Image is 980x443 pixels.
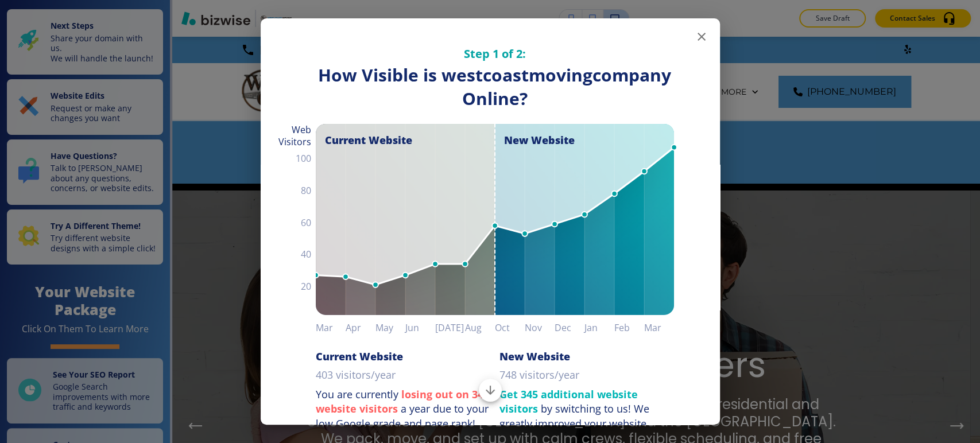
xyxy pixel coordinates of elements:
[316,387,489,416] strong: losing out on 345 website visitors
[375,320,405,336] h6: May
[499,387,638,416] strong: Get 345 additional website visitors
[614,320,644,336] h6: Feb
[584,320,614,336] h6: Jan
[499,349,570,363] h6: New Website
[465,320,495,336] h6: Aug
[644,320,674,336] h6: Mar
[435,320,465,336] h6: [DATE]
[499,368,579,383] p: 748 visitors/year
[555,320,584,336] h6: Dec
[479,379,502,402] button: Scroll to bottom
[525,320,555,336] h6: Nov
[316,320,346,336] h6: Mar
[405,320,435,336] h6: Jun
[346,320,375,336] h6: Apr
[495,320,525,336] h6: Oct
[316,387,490,432] p: You are currently a year due to your low Google grade and page rank!
[316,349,403,363] h6: Current Website
[316,368,396,383] p: 403 visitors/year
